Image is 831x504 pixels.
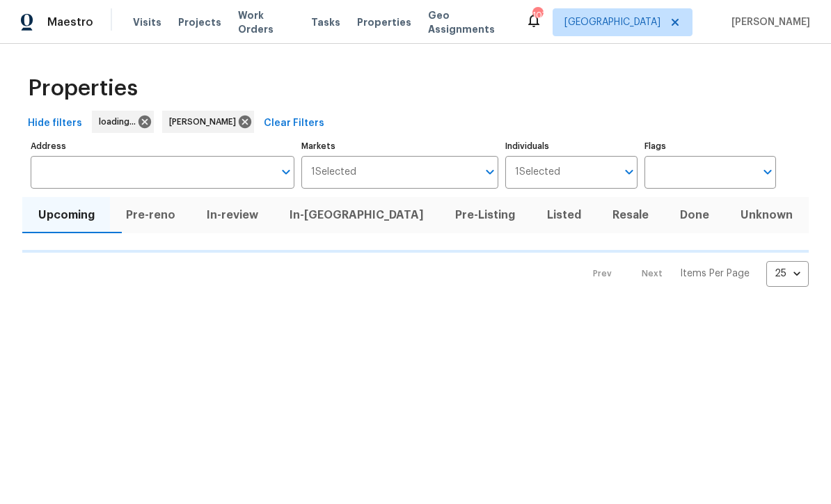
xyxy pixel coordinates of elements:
label: Markets [301,142,499,150]
span: Maestro [47,15,93,29]
button: Open [619,162,639,182]
span: Done [673,205,717,225]
button: Hide filters [22,111,88,136]
span: Visits [133,15,161,29]
button: Open [758,162,777,182]
span: 1 Selected [515,166,560,178]
nav: Pagination Navigation [580,261,809,287]
span: Clear Filters [264,115,324,132]
div: [PERSON_NAME] [162,111,254,133]
span: Resale [605,205,656,225]
p: Items Per Page [680,267,750,281]
span: In-review [199,205,265,225]
span: Pre-reno [118,205,182,225]
span: Tasks [311,17,340,27]
button: Clear Filters [258,111,330,136]
span: Properties [357,15,411,29]
span: Properties [28,81,138,95]
button: Open [276,162,296,182]
span: [PERSON_NAME] [169,115,242,129]
span: Pre-Listing [448,205,523,225]
span: 1 Selected [311,166,356,178]
span: Unknown [734,205,800,225]
label: Address [31,142,294,150]
span: Upcoming [31,205,102,225]
div: 107 [532,8,542,22]
span: Hide filters [28,115,82,132]
span: [PERSON_NAME] [726,15,810,29]
div: 25 [766,255,809,292]
button: Open [480,162,500,182]
span: [GEOGRAPHIC_DATA] [564,15,660,29]
span: Work Orders [238,8,294,36]
span: Listed [539,205,588,225]
div: loading... [92,111,154,133]
span: In-[GEOGRAPHIC_DATA] [283,205,432,225]
span: Geo Assignments [428,8,509,36]
label: Flags [644,142,776,150]
span: Projects [178,15,221,29]
span: loading... [99,115,141,129]
label: Individuals [505,142,637,150]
